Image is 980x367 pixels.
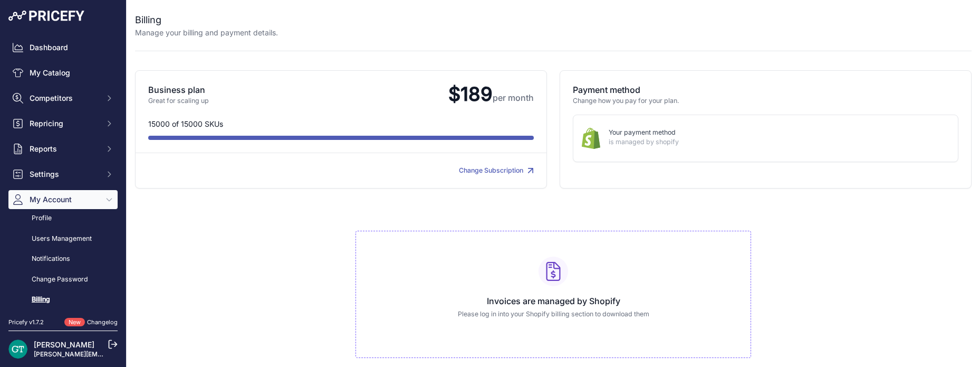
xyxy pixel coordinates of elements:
span: per month [493,92,534,103]
a: Changelog [87,318,118,326]
button: Settings [8,165,118,184]
p: 15000 of 15000 SKUs [148,119,534,129]
a: Change Password [8,270,118,289]
a: Notifications [8,250,118,268]
p: Great for scaling up [148,96,440,106]
p: Change how you pay for your plan. [573,96,958,106]
a: Users Management [8,230,118,248]
p: Please log in into your Shopify billing section to download them [364,309,742,319]
span: My Account [30,194,99,205]
p: Payment method [573,83,958,96]
p: is managed by shopify [609,137,941,147]
button: Competitors [8,89,118,108]
a: Billing [8,290,118,309]
button: Reports [8,139,118,158]
span: New [64,318,85,327]
div: Pricefy v1.7.2 [8,318,44,327]
h2: Billing [135,13,278,27]
button: Repricing [8,114,118,133]
a: [PERSON_NAME] [34,340,94,349]
a: [PERSON_NAME][EMAIL_ADDRESS][DOMAIN_NAME] [34,350,196,358]
span: Settings [30,169,99,180]
p: Manage your billing and payment details. [135,27,278,38]
p: Your payment method [609,128,941,138]
span: Repricing [30,118,99,129]
span: $189 [440,82,534,106]
button: My Account [8,190,118,209]
img: Pricefy Logo [8,11,84,21]
h3: Invoices are managed by Shopify [364,295,742,307]
a: Change Subscription [459,166,534,174]
a: Dashboard [8,38,118,57]
span: Reports [30,144,99,154]
a: My Catalog [8,63,118,82]
span: Competitors [30,93,99,103]
a: Profile [8,209,118,228]
p: Business plan [148,83,440,96]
